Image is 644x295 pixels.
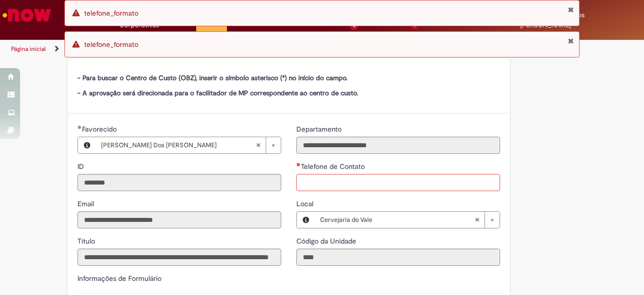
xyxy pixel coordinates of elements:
button: Favorecido, Visualizar este registro Sidinei Freitas Dos Santos [78,137,96,153]
abbr: Limpar campo Local [469,212,485,228]
strong: - Para buscar o Centro de Custo (OBZ), inserir o símbolo asterisco (*) no início do campo. [77,74,348,82]
input: ID [77,174,281,191]
a: Cervejaria do ValeLimpar campo Local [315,212,500,228]
span: Somente leitura - Título [77,237,97,246]
label: Informações de Formulário [77,274,162,283]
span: Somente leitura - Email [77,199,96,208]
span: Cervejaria do Vale [320,212,474,228]
span: Local [296,199,315,208]
a: [PERSON_NAME] Dos [PERSON_NAME]Limpar campo Favorecido [96,137,281,153]
span: Somente leitura - Código da Unidade [296,237,358,246]
span: telefone_formato [84,40,138,49]
label: Somente leitura - Título [77,236,97,246]
span: Somente leitura - Departamento [296,125,344,134]
input: Email [77,211,281,228]
label: Somente leitura - Email [77,199,96,209]
button: Fechar Notificação [568,37,574,45]
span: telefone_formato [84,9,138,18]
span: [PERSON_NAME] Dos [PERSON_NAME] [101,137,256,153]
input: Departamento [296,137,500,154]
abbr: Limpar campo Favorecido [251,137,266,153]
label: Somente leitura - ID [77,161,86,171]
ul: Trilhas de página [8,40,422,58]
input: Título [77,249,281,266]
input: Código da Unidade [296,249,500,266]
span: Somente leitura - ID [77,162,86,171]
button: Local, Visualizar este registro Cervejaria do Vale [297,212,315,228]
a: Página inicial [11,45,46,53]
span: Telefone de Contato [301,162,367,171]
img: ServiceNow [1,5,53,25]
input: Telefone de Contato [296,174,500,191]
strong: - A aprovação será direcionada para o facilitador de MP correspondente ao centro de custo. [77,89,358,97]
label: Somente leitura - Departamento [296,124,344,134]
span: Necessários - Favorecido [82,125,119,134]
span: Obrigatório Preenchido [77,125,82,129]
label: Somente leitura - Código da Unidade [296,236,358,246]
button: Fechar Notificação [568,6,574,14]
span: Necessários [296,162,301,166]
